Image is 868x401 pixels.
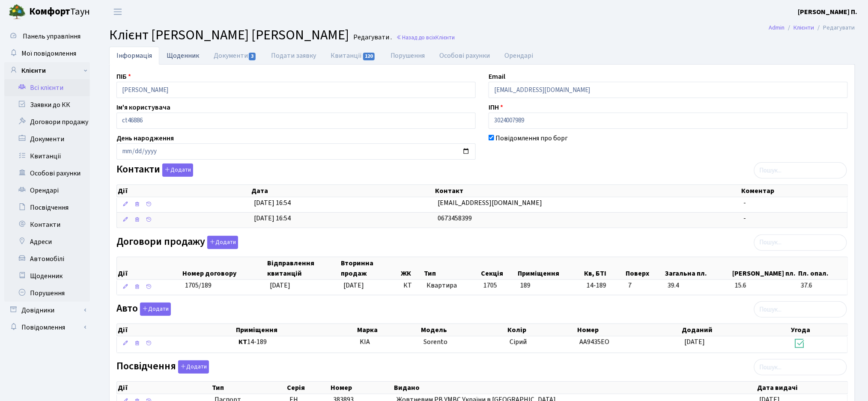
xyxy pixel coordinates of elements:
[754,359,847,375] input: Пошук...
[239,337,247,347] b: КТ
[185,281,212,290] span: 1705/189
[754,162,847,178] input: Пошук...
[4,148,90,165] a: Квитанції
[480,257,517,279] th: Секція
[116,360,209,374] label: Посвідчення
[4,199,90,216] a: Посвідчення
[756,382,847,394] th: Дата видачі
[9,3,26,21] img: logo.png
[205,234,238,249] a: Додати
[360,337,370,347] span: KIA
[29,5,90,19] span: Таун
[4,319,90,336] a: Повідомлення
[744,198,746,208] span: -
[4,28,90,45] a: Панель управління
[424,337,447,347] span: Sorento
[159,47,206,64] a: Щоденник
[424,257,480,279] th: Тип
[814,23,855,33] li: Редагувати
[109,25,349,45] span: Клієнт [PERSON_NAME] [PERSON_NAME]
[140,303,171,316] button: Авто
[625,257,665,279] th: Поверх
[160,162,193,177] a: Додати
[576,324,681,336] th: Номер
[517,257,584,279] th: Приміщення
[249,53,256,60] span: 3
[4,250,90,267] a: Автомобілі
[403,281,420,291] span: КТ
[396,33,455,42] a: Назад до всіхКлієнти
[400,257,424,279] th: ЖК
[580,337,610,347] span: AA9435EO
[438,198,542,208] span: [EMAIL_ADDRESS][DOMAIN_NAME]
[4,182,90,199] a: Орендарі
[340,257,400,279] th: Вторинна продаж
[4,96,90,113] a: Заявки до КК
[4,79,90,96] a: Всі клієнти
[4,216,90,233] a: Контакти
[270,281,290,290] span: [DATE]
[352,33,392,42] small: Редагувати .
[4,131,90,148] a: Документи
[4,285,90,302] a: Порушення
[394,382,757,394] th: Видано
[330,382,393,394] th: Номер
[483,281,497,290] span: 1705
[798,7,858,17] a: [PERSON_NAME] П.
[744,214,746,223] span: -
[21,49,76,58] span: Мої повідомлення
[357,324,421,336] th: Марка
[4,302,90,319] a: Довідники
[769,23,785,32] a: Admin
[435,33,455,42] span: Клієнти
[495,133,568,143] label: Повідомлення про борг
[116,163,193,177] label: Контакти
[4,113,90,131] a: Договори продажу
[438,214,472,223] span: 0673458399
[507,324,576,336] th: Колір
[427,281,477,291] span: Квартира
[206,47,264,65] a: Документи
[117,324,235,336] th: Дії
[489,71,505,82] label: Email
[489,102,503,113] label: ІПН
[254,214,291,223] span: [DATE] 16:54
[801,281,844,291] span: 37.6
[323,47,383,65] a: Квитанції
[732,257,798,279] th: [PERSON_NAME] пл.
[798,7,858,17] b: [PERSON_NAME] П.
[668,281,728,291] span: 39.4
[116,133,174,143] label: День народження
[117,185,251,197] th: Дії
[116,71,131,82] label: ПІБ
[264,47,323,65] a: Подати заявку
[754,235,847,251] input: Пошук...
[433,47,498,65] a: Особові рахунки
[4,62,90,79] a: Клієнти
[117,257,182,279] th: Дії
[363,53,375,60] span: 120
[116,102,170,113] label: Ім'я користувача
[421,324,507,336] th: Модель
[584,257,625,279] th: Кв, БТІ
[681,324,790,336] th: Доданий
[498,47,541,65] a: Орендарі
[798,257,848,279] th: Пл. опал.
[207,236,238,249] button: Договори продажу
[628,281,661,291] span: 7
[109,47,159,65] a: Інформація
[756,19,868,37] nav: breadcrumb
[116,236,238,249] label: Договори продажу
[182,257,267,279] th: Номер договору
[735,281,794,291] span: 15.6
[107,5,128,19] button: Переключити навігацію
[178,360,209,374] button: Посвідчення
[4,267,90,285] a: Щоденник
[235,324,357,336] th: Приміщення
[266,257,340,279] th: Відправлення квитанцій
[4,165,90,182] a: Особові рахунки
[286,382,330,394] th: Серія
[520,281,531,290] span: 189
[794,23,814,32] a: Клієнти
[790,324,848,336] th: Угода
